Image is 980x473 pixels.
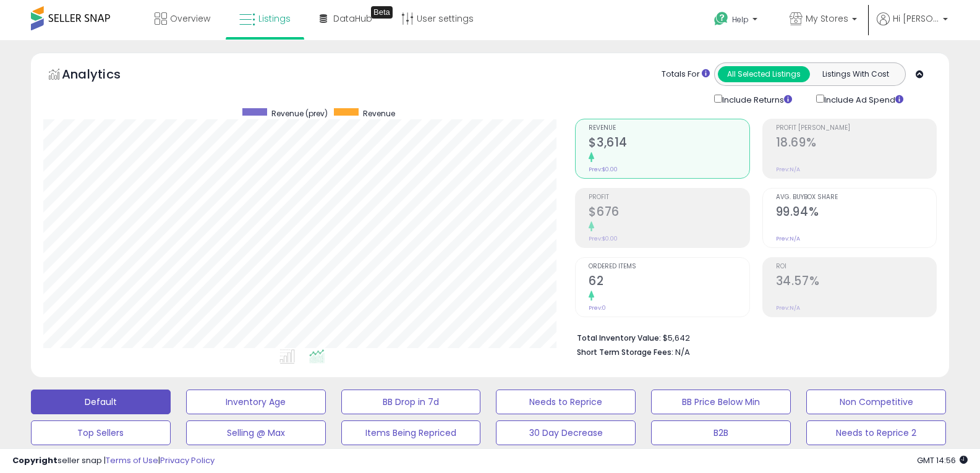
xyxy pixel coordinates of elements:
h2: $676 [589,205,749,221]
span: 2025-10-9 14:56 GMT [917,454,968,466]
button: Default [31,390,171,414]
span: Revenue [363,108,395,119]
a: Terms of Use [106,454,158,466]
span: Hi [PERSON_NAME] [893,12,939,25]
div: Totals For [662,69,710,80]
small: Prev: $0.00 [589,166,618,173]
button: Top Sellers [31,420,171,445]
small: Prev: 0 [589,304,606,312]
button: Needs to Reprice 2 [806,420,946,445]
a: Help [704,2,770,40]
span: Profit [PERSON_NAME] [776,125,936,132]
h2: 34.57% [776,274,936,291]
h2: 62 [589,274,749,291]
a: Hi [PERSON_NAME] [877,12,948,40]
button: Inventory Age [186,390,326,414]
i: Get Help [714,11,729,27]
button: Non Competitive [806,390,946,414]
button: Listings With Cost [809,66,901,82]
div: seller snap | | [12,455,215,467]
div: Include Returns [705,92,807,106]
button: Items Being Repriced [341,420,481,445]
span: Revenue (prev) [271,108,328,119]
span: DataHub [333,12,372,25]
small: Prev: N/A [776,235,800,242]
span: My Stores [806,12,848,25]
strong: Copyright [12,454,58,466]
div: Tooltip anchor [371,6,393,19]
span: Help [732,14,749,25]
h2: 18.69% [776,135,936,152]
span: Ordered Items [589,263,749,270]
span: Revenue [589,125,749,132]
span: Avg. Buybox Share [776,194,936,201]
a: Privacy Policy [160,454,215,466]
button: 30 Day Decrease [496,420,636,445]
small: Prev: N/A [776,304,800,312]
span: ROI [776,263,936,270]
h2: 99.94% [776,205,936,221]
button: All Selected Listings [718,66,810,82]
button: BB Drop in 7d [341,390,481,414]
h2: $3,614 [589,135,749,152]
button: BB Price Below Min [651,390,791,414]
span: Listings [258,12,291,25]
div: Include Ad Spend [807,92,923,106]
b: Total Inventory Value: [577,333,661,343]
li: $5,642 [577,330,927,344]
span: N/A [675,346,690,358]
small: Prev: N/A [776,166,800,173]
button: Selling @ Max [186,420,326,445]
button: B2B [651,420,791,445]
span: Profit [589,194,749,201]
button: Needs to Reprice [496,390,636,414]
small: Prev: $0.00 [589,235,618,242]
h5: Analytics [62,66,145,86]
b: Short Term Storage Fees: [577,347,673,357]
span: Overview [170,12,210,25]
